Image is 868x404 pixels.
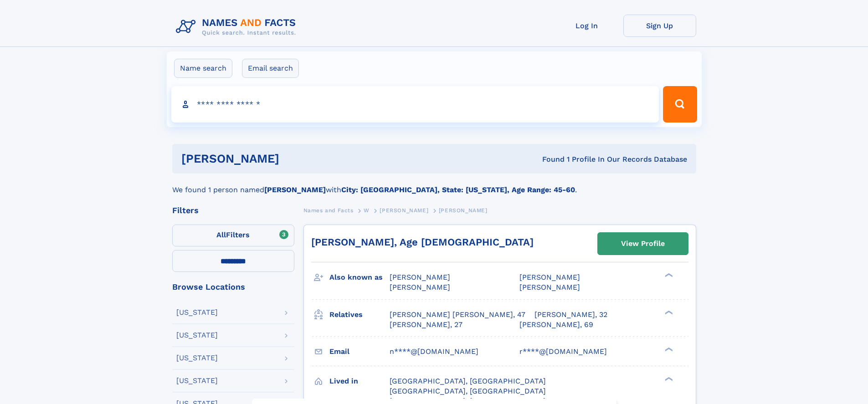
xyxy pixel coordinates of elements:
[519,283,580,291] span: [PERSON_NAME]
[663,309,673,315] div: ❯
[380,207,428,214] span: [PERSON_NAME]
[176,309,218,316] div: [US_STATE]
[390,387,546,395] span: [GEOGRAPHIC_DATA], [GEOGRAPHIC_DATA]
[550,15,623,37] a: Log In
[663,376,673,382] div: ❯
[663,272,673,278] div: ❯
[329,270,390,285] h3: Also known as
[390,377,546,385] span: [GEOGRAPHIC_DATA], [GEOGRAPHIC_DATA]
[411,154,687,164] div: Found 1 Profile In Our Records Database
[623,15,696,37] a: Sign Up
[172,283,294,291] div: Browse Locations
[341,185,575,194] b: City: [GEOGRAPHIC_DATA], State: [US_STATE], Age Range: 45-60
[663,86,697,123] button: Search Button
[171,86,659,123] input: search input
[364,205,370,216] a: W
[172,225,294,246] label: Filters
[172,174,696,195] div: We found 1 person named with .
[390,310,525,320] a: [PERSON_NAME] [PERSON_NAME], 47
[172,206,294,215] div: Filters
[621,233,665,254] div: View Profile
[390,283,450,291] span: [PERSON_NAME]
[176,354,218,362] div: [US_STATE]
[380,205,428,216] a: [PERSON_NAME]
[181,153,411,164] h1: [PERSON_NAME]
[390,320,462,330] a: [PERSON_NAME], 27
[329,307,390,322] h3: Relatives
[264,185,326,194] b: [PERSON_NAME]
[242,59,299,78] label: Email search
[534,310,607,320] a: [PERSON_NAME], 32
[519,320,593,330] a: [PERSON_NAME], 69
[598,233,688,255] a: View Profile
[172,15,303,39] img: Logo Names and Facts
[329,344,390,359] h3: Email
[390,273,450,281] span: [PERSON_NAME]
[176,332,218,339] div: [US_STATE]
[216,230,226,239] span: All
[303,205,354,216] a: Names and Facts
[329,373,390,389] h3: Lived in
[519,273,580,281] span: [PERSON_NAME]
[174,59,232,78] label: Name search
[176,377,218,384] div: [US_STATE]
[663,346,673,352] div: ❯
[439,207,488,214] span: [PERSON_NAME]
[364,207,370,214] span: W
[311,236,534,248] a: [PERSON_NAME], Age [DEMOGRAPHIC_DATA]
